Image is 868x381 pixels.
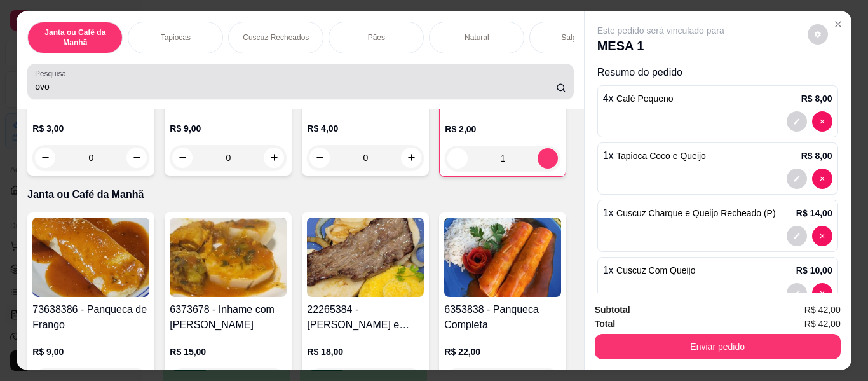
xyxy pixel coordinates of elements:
[787,111,807,132] button: decrease-product-quantity
[812,111,832,132] button: decrease-product-quantity
[32,302,149,333] h4: 73638386 - Panqueca de Frango
[595,305,630,315] strong: Subtotal
[595,334,841,359] button: Enviar pedido
[603,148,706,163] p: 1 x
[603,91,674,106] p: 4 x
[445,123,560,135] p: R$ 2,00
[812,226,832,246] button: decrease-product-quantity
[307,218,424,297] img: product-image
[597,24,724,37] p: Este pedido será vinculado para
[170,122,287,135] p: R$ 9,00
[38,27,112,48] p: Janta ou Café da Manhã
[812,283,832,303] button: decrease-product-quantity
[561,32,593,43] p: Salgados
[35,148,55,168] button: decrease-product-quantity
[804,303,841,317] span: R$ 42,00
[309,148,330,168] button: decrease-product-quantity
[172,148,193,168] button: decrease-product-quantity
[616,151,706,161] span: Tapioca Coco e Queijo
[465,32,489,43] p: Natural
[264,148,284,168] button: increase-product-quantity
[801,92,832,105] p: R$ 8,00
[812,169,832,189] button: decrease-product-quantity
[603,263,696,278] p: 1 x
[804,317,841,331] span: R$ 42,00
[32,122,149,135] p: R$ 3,00
[32,345,149,358] p: R$ 9,00
[595,319,615,329] strong: Total
[35,80,556,93] input: Pesquisa
[27,187,573,202] p: Janta ou Café da Manhã
[307,302,424,333] h4: 22265384 - [PERSON_NAME] e Carne de Sol
[126,148,147,168] button: increase-product-quantity
[444,345,561,358] p: R$ 22,00
[32,218,149,297] img: product-image
[787,283,807,303] button: decrease-product-quantity
[243,32,309,43] p: Cuscuz Recheados
[808,24,828,45] button: decrease-product-quantity
[170,345,287,358] p: R$ 15,00
[616,94,674,104] span: Café Pequeno
[538,148,558,169] button: increase-product-quantity
[616,265,696,275] span: Cuscuz Com Queijo
[787,169,807,189] button: decrease-product-quantity
[401,148,421,168] button: increase-product-quantity
[796,264,832,277] p: R$ 10,00
[170,218,287,297] img: product-image
[801,149,832,162] p: R$ 8,00
[368,32,385,43] p: Pães
[444,302,561,333] h4: 6353838 - Panqueca Completa
[35,68,71,79] label: Pesquisa
[597,37,724,55] p: MESA 1
[447,148,468,169] button: decrease-product-quantity
[597,65,838,80] p: Resumo do pedido
[161,32,191,43] p: Tapiocas
[616,208,776,218] span: Cuscuz Charque e Queijo Recheado (P)
[796,207,832,219] p: R$ 14,00
[828,14,848,34] button: Close
[444,218,561,297] img: product-image
[787,226,807,246] button: decrease-product-quantity
[307,345,424,358] p: R$ 18,00
[603,205,776,221] p: 1 x
[307,122,424,135] p: R$ 4,00
[170,302,287,333] h4: 6373678 - Inhame com [PERSON_NAME]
